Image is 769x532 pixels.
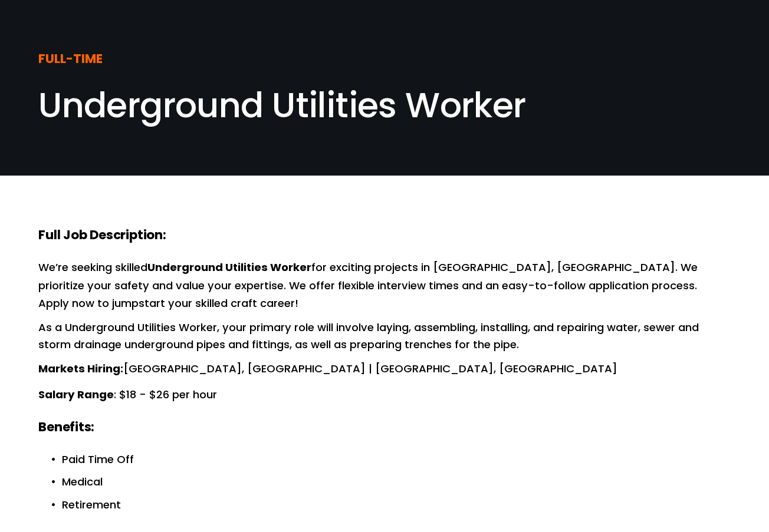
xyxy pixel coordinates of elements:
[38,49,103,71] strong: FULL-TIME
[38,81,526,130] span: Underground Utilities Worker
[62,451,731,468] p: Paid Time Off
[38,386,114,405] strong: Salary Range
[62,496,731,513] p: Retirement
[38,361,123,379] strong: Markets Hiring:
[38,259,731,312] p: We’re seeking skilled for exciting projects in [GEOGRAPHIC_DATA], [GEOGRAPHIC_DATA]. We prioritiz...
[38,360,731,378] p: [GEOGRAPHIC_DATA], [GEOGRAPHIC_DATA] | [GEOGRAPHIC_DATA], [GEOGRAPHIC_DATA]
[38,225,166,247] strong: Full Job Description:
[38,417,94,439] strong: Benefits:
[62,473,731,490] p: Medical
[38,386,731,404] p: : $18 - $26 per hour
[38,319,731,353] p: As a Underground Utilities Worker, your primary role will involve laying, assembling, installing,...
[147,259,311,277] strong: Underground Utilities Worker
